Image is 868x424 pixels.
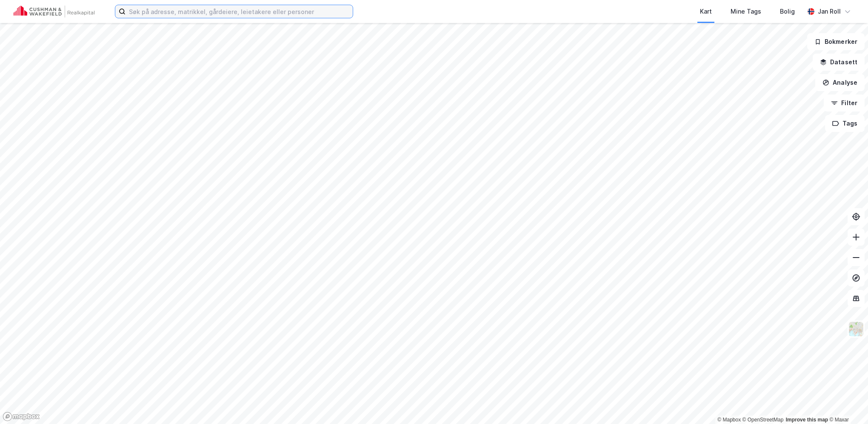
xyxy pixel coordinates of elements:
a: Mapbox homepage [3,412,40,421]
div: Kontrollprogram for chat [825,383,868,424]
button: Datasett [813,54,865,71]
a: OpenStreetMap [742,417,784,423]
iframe: Chat Widget [825,383,868,424]
div: Mine Tags [731,6,761,17]
button: Analyse [815,74,865,91]
button: Tags [825,115,865,132]
button: Bokmerker [807,33,865,50]
div: Bolig [780,6,795,17]
div: Kart [700,6,712,17]
img: cushman-wakefield-realkapital-logo.202ea83816669bd177139c58696a8fa1.svg [14,6,94,17]
button: Filter [824,95,865,112]
a: Mapbox [717,417,741,423]
div: Jan Roll [818,6,841,17]
a: Improve this map [786,417,828,423]
input: Søk på adresse, matrikkel, gårdeiere, leietakere eller personer [126,5,353,18]
img: Z [848,321,864,337]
